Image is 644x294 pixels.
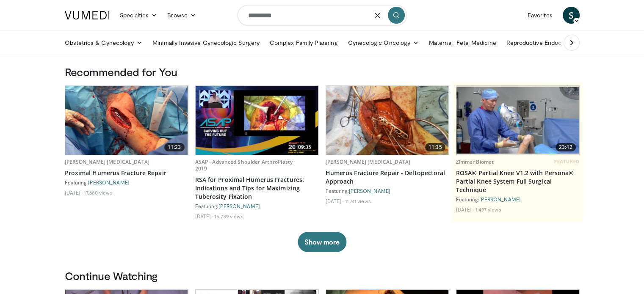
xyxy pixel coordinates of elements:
[265,34,343,51] a: Complex Family Planning
[501,34,643,51] a: Reproductive Endocrinology & [MEDICAL_DATA]
[326,86,449,155] img: 14eb532a-29de-4700-9bed-a46ffd2ec262.620x360_q85_upscale.jpg
[298,232,346,252] button: Show more
[326,86,449,155] a: 11:35
[60,34,148,51] a: Obstetrics & Gynecology
[456,206,474,213] li: [DATE]
[563,7,580,24] a: S
[162,7,201,24] a: Browse
[195,176,319,201] a: RSA for Proximal Humerus Fractures: Indications and Tips for Maximizing Tuberosity Fixation
[147,34,265,51] a: Minimally Invasive Gynecologic Surgery
[65,169,188,177] a: Proximal Humerus Fracture Repair
[115,7,163,24] a: Specialties
[65,86,188,155] a: 11:23
[196,86,318,155] img: 53f6b3b0-db1e-40d0-a70b-6c1023c58e52.620x360_q85_upscale.jpg
[475,206,501,213] li: 1,497 views
[88,179,130,185] a: [PERSON_NAME]
[456,158,494,165] a: Zimmer Biomet
[425,143,445,151] span: 11:35
[345,198,370,204] li: 11,741 views
[326,187,449,194] div: Featuring:
[65,11,110,19] img: VuMedi Logo
[349,188,390,194] a: [PERSON_NAME]
[479,196,521,202] a: [PERSON_NAME]
[554,159,579,165] span: FEATURED
[214,213,243,220] li: 15,739 views
[164,143,185,151] span: 11:23
[84,189,112,196] li: 17,680 views
[65,269,580,283] h3: Continue Watching
[522,7,558,24] a: Favorites
[65,86,188,155] img: 942ab6a0-b2b1-454f-86f4-6c6fa0cc43bd.620x360_q85_upscale.jpg
[343,34,424,51] a: Gynecologic Oncology
[238,5,407,25] input: Search topics, interventions
[456,169,580,194] a: ROSA® Partial Knee V1.2 with Persona® Partial Knee System Full Surgical Technique
[326,169,449,186] a: Humerus Fracture Repair - Deltopectoral Approach
[195,203,319,209] div: Featuring:
[65,65,580,79] h3: Recommended for You
[326,158,410,165] a: [PERSON_NAME] [MEDICAL_DATA]
[65,179,188,186] div: Featuring:
[456,87,579,154] img: 99b1778f-d2b2-419a-8659-7269f4b428ba.620x360_q85_upscale.jpg
[195,213,213,220] li: [DATE]
[218,203,260,209] a: [PERSON_NAME]
[456,196,580,203] div: Featuring:
[456,86,579,155] a: 23:42
[295,143,315,151] span: 09:35
[556,143,576,151] span: 23:42
[326,198,344,204] li: [DATE]
[196,86,318,155] a: 09:35
[195,158,293,172] a: ASAP - Advanced Shoulder ArthroPlasty 2019
[65,158,149,165] a: [PERSON_NAME] [MEDICAL_DATA]
[424,34,501,51] a: Maternal–Fetal Medicine
[65,189,83,196] li: [DATE]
